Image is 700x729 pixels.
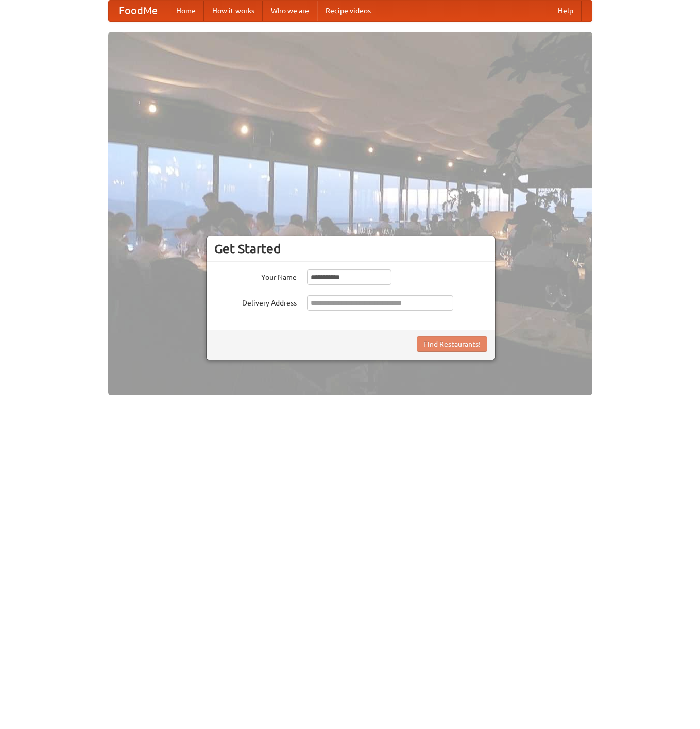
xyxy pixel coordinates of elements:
[168,1,204,21] a: Home
[214,269,297,282] label: Your Name
[109,1,168,21] a: FoodMe
[214,241,487,257] h3: Get Started
[214,295,297,308] label: Delivery Address
[204,1,263,21] a: How it works
[417,336,487,352] button: Find Restaurants!
[317,1,379,21] a: Recipe videos
[263,1,317,21] a: Who we are
[550,1,582,21] a: Help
